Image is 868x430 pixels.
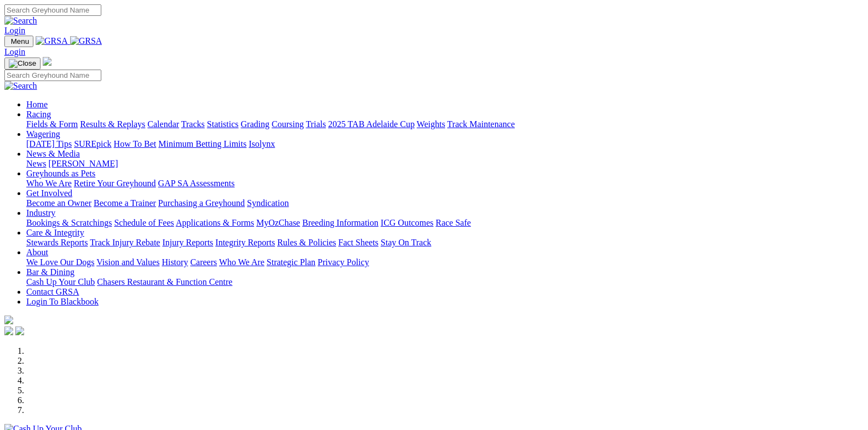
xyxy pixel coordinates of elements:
[26,228,84,237] a: Care & Integrity
[43,57,51,66] img: logo-grsa-white.png
[26,198,864,208] div: Get Involved
[26,277,95,286] a: Cash Up Your Club
[4,81,37,91] img: Search
[302,218,378,227] a: Breeding Information
[158,198,245,208] a: Purchasing a Greyhound
[256,218,300,227] a: MyOzChase
[306,119,326,129] a: Trials
[26,169,95,178] a: Greyhounds as Pets
[26,297,99,306] a: Login To Blackbook
[158,139,246,148] a: Minimum Betting Limits
[277,238,336,247] a: Rules & Policies
[26,188,72,198] a: Get Involved
[114,139,157,148] a: How To Bet
[176,218,254,227] a: Applications & Forms
[74,139,111,148] a: SUREpick
[26,129,60,139] a: Wagering
[26,139,864,149] div: Wagering
[4,326,13,335] img: facebook.svg
[26,179,72,188] a: Who We Are
[4,26,25,35] a: Login
[26,267,74,277] a: Bar & Dining
[4,47,25,56] a: Login
[26,119,78,129] a: Fields & Form
[26,100,48,109] a: Home
[207,119,239,129] a: Statistics
[114,218,174,227] a: Schedule of Fees
[26,159,864,169] div: News & Media
[447,119,515,129] a: Track Maintenance
[96,257,159,267] a: Vision and Values
[26,257,864,267] div: About
[94,198,156,208] a: Become a Trainer
[70,36,102,46] img: GRSA
[26,139,72,148] a: [DATE] Tips
[4,36,33,47] button: Toggle navigation
[147,119,179,129] a: Calendar
[162,238,213,247] a: Injury Reports
[26,218,864,228] div: Industry
[318,257,369,267] a: Privacy Policy
[247,198,289,208] a: Syndication
[381,218,433,227] a: ICG Outcomes
[241,119,269,129] a: Grading
[219,257,265,267] a: Who We Are
[26,110,51,119] a: Racing
[9,59,36,68] img: Close
[4,316,13,324] img: logo-grsa-white.png
[215,238,275,247] a: Integrity Reports
[190,257,217,267] a: Careers
[4,4,101,16] input: Search
[26,257,94,267] a: We Love Our Dogs
[4,70,101,81] input: Search
[74,179,156,188] a: Retire Your Greyhound
[11,37,29,45] span: Menu
[26,208,55,217] a: Industry
[267,257,315,267] a: Strategic Plan
[328,119,415,129] a: 2025 TAB Adelaide Cup
[26,248,48,257] a: About
[338,238,378,247] a: Fact Sheets
[26,149,80,158] a: News & Media
[181,119,205,129] a: Tracks
[249,139,275,148] a: Isolynx
[36,36,68,46] img: GRSA
[26,238,864,248] div: Care & Integrity
[97,277,232,286] a: Chasers Restaurant & Function Centre
[26,159,46,168] a: News
[90,238,160,247] a: Track Injury Rebate
[417,119,445,129] a: Weights
[48,159,118,168] a: [PERSON_NAME]
[381,238,431,247] a: Stay On Track
[15,326,24,335] img: twitter.svg
[26,287,79,296] a: Contact GRSA
[26,119,864,129] div: Racing
[162,257,188,267] a: History
[435,218,470,227] a: Race Safe
[26,179,864,188] div: Greyhounds as Pets
[26,277,864,287] div: Bar & Dining
[4,58,41,70] button: Toggle navigation
[4,16,37,26] img: Search
[26,198,91,208] a: Become an Owner
[26,238,88,247] a: Stewards Reports
[80,119,145,129] a: Results & Replays
[272,119,304,129] a: Coursing
[26,218,112,227] a: Bookings & Scratchings
[158,179,235,188] a: GAP SA Assessments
